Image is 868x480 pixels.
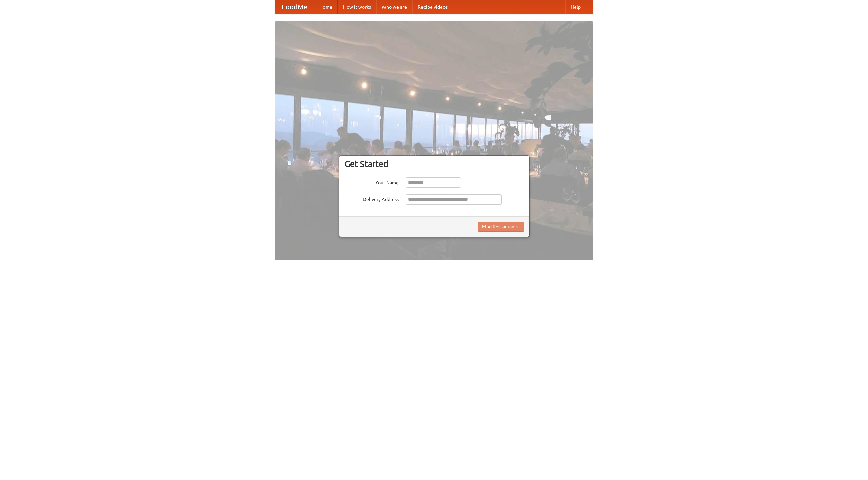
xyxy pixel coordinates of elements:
a: Recipe videos [412,0,453,14]
a: Help [565,0,586,14]
label: Delivery Address [344,194,399,203]
a: Home [314,0,338,14]
label: Your Name [344,177,399,186]
h3: Get Started [344,159,524,169]
button: Find Restaurants! [478,222,524,232]
a: How it works [338,0,376,14]
a: FoodMe [275,0,314,14]
a: Who we are [376,0,412,14]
